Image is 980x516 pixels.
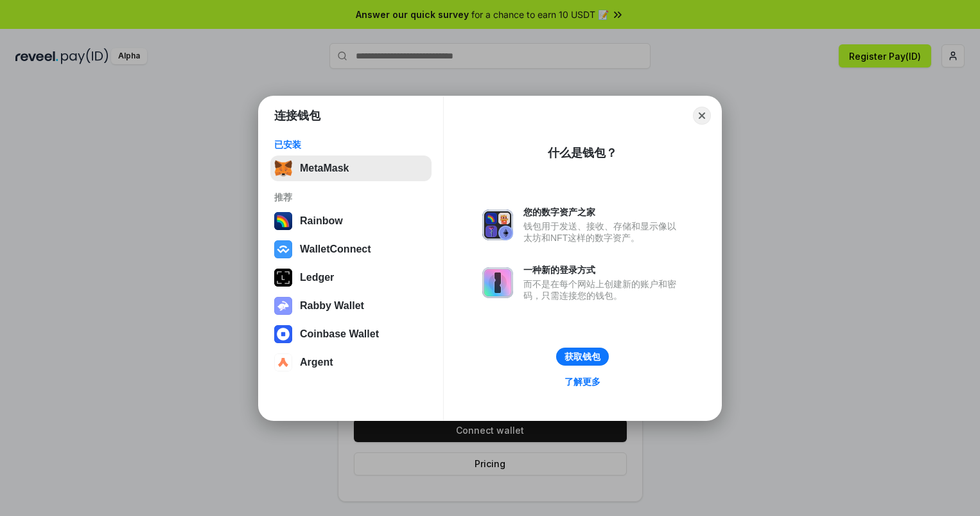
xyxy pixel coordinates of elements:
button: 获取钱包 [556,348,609,366]
div: MetaMask [300,163,349,174]
button: Coinbase Wallet [270,321,432,347]
h1: 连接钱包 [274,108,320,123]
button: WalletConnect [270,236,432,262]
img: svg+xml,%3Csvg%20xmlns%3D%22http%3A%2F%2Fwww.w3.org%2F2000%2Fsvg%22%20fill%3D%22none%22%20viewBox... [482,209,513,240]
div: Argent [300,357,333,368]
div: 已安装 [274,139,428,150]
div: 了解更多 [564,376,600,387]
button: Rabby Wallet [270,293,432,319]
div: 一种新的登录方式 [523,264,683,276]
div: 获取钱包 [564,351,600,362]
a: 了解更多 [557,373,608,390]
div: 推荐 [274,191,428,203]
div: WalletConnect [300,244,371,255]
img: svg+xml,%3Csvg%20width%3D%2228%22%20height%3D%2228%22%20viewBox%3D%220%200%2028%2028%22%20fill%3D... [274,325,292,343]
img: svg+xml,%3Csvg%20width%3D%2228%22%20height%3D%2228%22%20viewBox%3D%220%200%2028%2028%22%20fill%3D... [274,353,292,371]
img: svg+xml,%3Csvg%20xmlns%3D%22http%3A%2F%2Fwww.w3.org%2F2000%2Fsvg%22%20width%3D%2228%22%20height%3... [274,269,292,287]
button: Ledger [270,265,432,290]
div: 您的数字资产之家 [523,206,683,218]
img: svg+xml,%3Csvg%20fill%3D%22none%22%20height%3D%2233%22%20viewBox%3D%220%200%2035%2033%22%20width%... [274,159,292,177]
div: Rabby Wallet [300,300,364,312]
button: Close [693,107,711,125]
div: Rainbow [300,215,343,227]
img: svg+xml,%3Csvg%20xmlns%3D%22http%3A%2F%2Fwww.w3.org%2F2000%2Fsvg%22%20fill%3D%22none%22%20viewBox... [482,267,513,298]
button: MetaMask [270,156,432,181]
div: 什么是钱包？ [548,145,617,161]
button: Rainbow [270,208,432,234]
div: 钱包用于发送、接收、存储和显示像以太坊和NFT这样的数字资产。 [523,220,683,244]
img: svg+xml,%3Csvg%20width%3D%22120%22%20height%3D%22120%22%20viewBox%3D%220%200%20120%20120%22%20fil... [274,212,292,230]
button: Argent [270,350,432,375]
div: Ledger [300,272,334,283]
div: Coinbase Wallet [300,328,379,340]
img: svg+xml,%3Csvg%20xmlns%3D%22http%3A%2F%2Fwww.w3.org%2F2000%2Fsvg%22%20fill%3D%22none%22%20viewBox... [274,297,292,315]
div: 而不是在每个网站上创建新的账户和密码，只需连接您的钱包。 [523,278,683,301]
img: svg+xml,%3Csvg%20width%3D%2228%22%20height%3D%2228%22%20viewBox%3D%220%200%2028%2028%22%20fill%3D... [274,240,292,258]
